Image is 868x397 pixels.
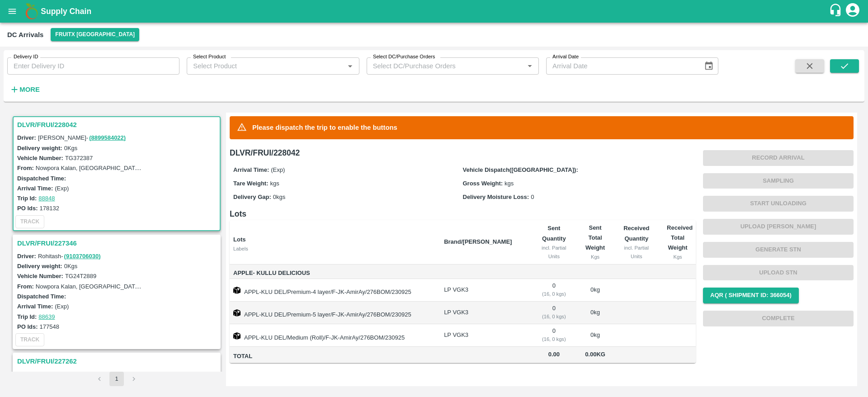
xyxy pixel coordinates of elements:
[463,166,578,173] label: Vehicle Dispatch([GEOGRAPHIC_DATA]):
[844,2,861,21] div: account of current user
[17,273,63,279] label: Vehicle Number:
[17,283,34,290] label: From:
[585,253,606,261] div: Kgs
[577,279,613,302] td: 0 kg
[109,372,124,386] button: page 1
[437,279,531,302] td: LP VGK3
[36,164,269,171] label: Nowpora Kalan, [GEOGRAPHIC_DATA], [GEOGRAPHIC_DATA], [GEOGRAPHIC_DATA]
[233,287,241,294] img: box
[233,351,437,362] span: Total
[230,147,696,159] h6: DLVR/FRUI/228042
[620,244,652,260] div: incl. Partial Units
[273,194,285,200] span: 0 kgs
[89,134,126,141] a: (8899584022)
[577,324,613,347] td: 0 kg
[667,253,689,261] div: Kgs
[17,263,62,269] label: Delivery weight:
[17,165,34,171] label: From:
[703,288,799,303] button: AQR ( Shipment Id: 366054)
[17,134,36,141] label: Driver:
[538,290,570,298] div: ( 16, 0 kgs)
[17,205,38,212] label: PO Ids:
[538,244,570,260] div: incl. Partial Units
[538,312,570,321] div: ( 16, 0 kgs)
[38,195,55,202] a: 88848
[64,263,78,269] label: 0 Kgs
[14,53,38,61] label: Delivery ID
[233,180,269,187] label: Tare Weight:
[17,293,66,300] label: Dispatched Time:
[7,29,43,41] div: DC Arrivals
[344,60,356,72] button: Open
[55,303,69,310] label: (Exp)
[230,324,437,347] td: APPL-KLU DEL/Medium (Roll)/F-JK-AmirAy/276BOM/230925
[61,371,97,378] a: (7297024399)
[41,7,91,16] b: Supply Chain
[531,194,534,200] span: 0
[577,302,613,324] td: 0 kg
[17,371,36,378] label: Driver:
[17,303,53,310] label: Arrival Time:
[64,145,78,151] label: 0 Kgs
[7,82,42,97] button: More
[17,119,219,131] h3: DLVR/FRUI/228042
[463,194,529,200] label: Delivery Moisture Loss:
[531,279,577,302] td: 0
[193,53,226,61] label: Select Product
[585,351,605,358] span: 0.00 Kg
[230,302,437,324] td: APPL-KLU DEL/Premium-5 layer/F-JK-AmirAy/276BOM/230925
[542,225,566,241] b: Sent Quantity
[91,372,142,386] nav: pagination navigation
[585,224,605,251] b: Sent Total Weight
[40,323,59,330] label: 177548
[437,302,531,324] td: LP VGK3
[505,180,514,187] span: kgs
[531,324,577,347] td: 0
[233,309,241,317] img: box
[40,205,59,212] label: 178132
[233,194,271,200] label: Delivery Gap:
[667,224,693,251] b: Received Total Weight
[7,57,179,75] input: Enter Delivery ID
[17,237,219,249] h3: DLVR/FRUI/227346
[17,175,66,182] label: Dispatched Time:
[233,236,245,243] b: Lots
[17,145,62,151] label: Delivery weight:
[19,86,40,93] strong: More
[700,57,717,75] button: Choose date
[444,238,512,245] b: Brand/[PERSON_NAME]
[233,268,437,279] span: Apple- Kullu Delicious
[65,273,96,279] label: TG24T2889
[546,57,697,75] input: Arrival Date
[252,123,397,132] p: Please dispatch the trip to enable the buttons
[23,2,41,20] img: logo
[17,253,36,260] label: Driver:
[270,180,279,187] span: kgs
[233,166,269,173] label: Arrival Time:
[463,180,503,187] label: Gross Weight:
[230,279,437,302] td: APPL-KLU DEL/Premium-4 layer/F-JK-AmirAy/276BOM/230925
[17,185,53,192] label: Arrival Time:
[2,1,23,22] button: open drawer
[51,28,139,41] button: Select DC
[538,335,570,343] div: ( 16, 0 kgs)
[17,155,63,161] label: Vehicle Number:
[189,60,341,72] input: Select Product
[531,302,577,324] td: 0
[437,324,531,347] td: LP VGK3
[17,355,219,367] h3: DLVR/FRUI/227262
[17,323,38,330] label: PO Ids:
[38,253,102,260] span: Rohitash -
[36,283,269,290] label: Nowpora Kalan, [GEOGRAPHIC_DATA], [GEOGRAPHIC_DATA], [GEOGRAPHIC_DATA]
[552,53,579,61] label: Arrival Date
[38,371,98,378] span: RAHUL -
[17,313,37,320] label: Trip Id:
[55,185,69,192] label: (Exp)
[17,195,37,202] label: Trip Id:
[829,3,844,19] div: customer-support
[369,60,509,72] input: Select DC/Purchase Orders
[233,332,241,340] img: box
[623,225,649,241] b: Received Quantity
[41,5,829,18] a: Supply Chain
[538,350,570,360] span: 0.00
